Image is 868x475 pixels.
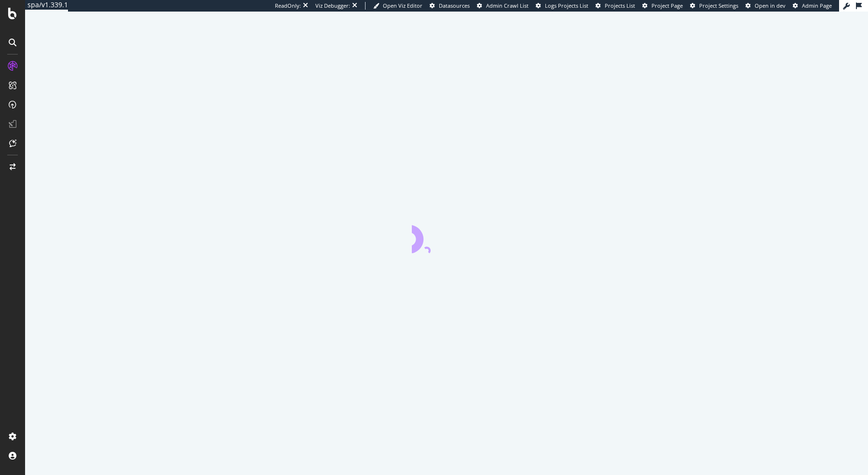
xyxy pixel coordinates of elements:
[755,2,786,9] span: Open in dev
[486,2,529,9] span: Admin Crawl List
[605,2,635,9] span: Projects List
[275,2,301,10] div: ReadOnly:
[596,2,635,10] a: Projects List
[315,2,350,10] div: Viz Debugger:
[690,2,738,10] a: Project Settings
[439,2,470,9] span: Datasources
[430,2,470,10] a: Datasources
[793,2,832,10] a: Admin Page
[545,2,588,9] span: Logs Projects List
[373,2,422,10] a: Open Viz Editor
[699,2,738,9] span: Project Settings
[477,2,529,10] a: Admin Crawl List
[383,2,422,9] span: Open Viz Editor
[802,2,832,9] span: Admin Page
[642,2,683,10] a: Project Page
[746,2,786,10] a: Open in dev
[651,2,683,9] span: Project Page
[412,218,481,253] div: animation
[536,2,588,10] a: Logs Projects List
